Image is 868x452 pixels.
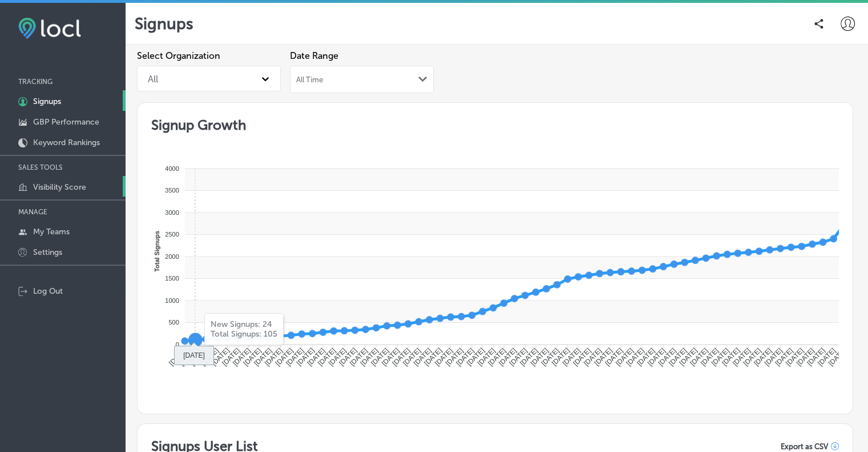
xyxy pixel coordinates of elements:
[33,286,63,296] p: Log Out
[242,346,263,367] tspan: [DATE]
[165,165,179,172] tspan: 4000
[33,117,99,127] p: GBP Performance
[296,75,323,84] span: All Time
[290,50,434,61] label: Date Range
[465,346,486,367] tspan: [DATE]
[348,346,369,367] tspan: [DATE]
[337,346,358,367] tspan: [DATE]
[699,346,720,367] tspan: [DATE]
[18,18,81,39] img: fda3e92497d09a02dc62c9cd864e3231.png
[497,346,518,367] tspan: [DATE]
[816,346,837,367] tspan: [DATE]
[433,346,454,367] tspan: [DATE]
[165,275,179,282] tspan: 1500
[720,346,741,367] tspan: [DATE]
[165,187,179,194] tspan: 3500
[752,346,773,367] tspan: [DATE]
[306,346,327,367] tspan: [DATE]
[603,346,624,367] tspan: [DATE]
[444,346,465,367] tspan: [DATE]
[176,341,179,347] tspan: 0
[678,346,699,367] tspan: [DATE]
[795,346,816,367] tspan: [DATE]
[380,346,401,367] tspan: [DATE]
[763,346,784,367] tspan: [DATE]
[165,209,179,216] tspan: 3000
[784,346,805,367] tspan: [DATE]
[593,346,614,367] tspan: [DATE]
[33,97,61,106] p: Signups
[168,319,179,326] tspan: 500
[710,346,731,367] tspan: [DATE]
[135,14,193,33] p: Signups
[561,346,582,367] tspan: [DATE]
[33,227,70,237] p: My Teams
[327,346,348,367] tspan: [DATE]
[571,346,592,367] tspan: [DATE]
[154,231,160,272] text: Total Signups
[284,346,305,367] tspan: [DATE]
[199,346,220,367] tspan: [DATE]
[508,346,529,367] tspan: [DATE]
[165,231,179,238] tspan: 2500
[231,346,252,367] tspan: [DATE]
[167,346,188,367] tspan: [DATE]
[178,346,199,367] tspan: [DATE]
[742,346,763,367] tspan: [DATE]
[550,346,571,367] tspan: [DATE]
[529,346,550,367] tspan: [DATE]
[165,253,179,260] tspan: 2000
[827,346,848,367] tspan: [DATE]
[359,346,380,367] tspan: [DATE]
[657,346,678,367] tspan: [DATE]
[486,346,507,367] tspan: [DATE]
[252,346,273,367] tspan: [DATE]
[805,346,826,367] tspan: [DATE]
[33,247,62,257] p: Settings
[646,346,667,367] tspan: [DATE]
[688,346,709,367] tspan: [DATE]
[540,346,561,367] tspan: [DATE]
[274,346,295,367] tspan: [DATE]
[635,346,656,367] tspan: [DATE]
[210,346,231,367] tspan: [DATE]
[148,73,158,84] div: All
[422,346,443,367] tspan: [DATE]
[518,346,539,367] tspan: [DATE]
[165,297,179,304] tspan: 1000
[391,346,412,367] tspan: [DATE]
[614,346,635,367] tspan: [DATE]
[455,346,476,367] tspan: [DATE]
[731,346,752,367] tspan: [DATE]
[781,442,828,451] span: Export as CSV
[33,182,86,192] p: Visibility Score
[667,346,688,367] tspan: [DATE]
[476,346,497,367] tspan: [DATE]
[33,138,100,147] p: Keyword Rankings
[369,346,390,367] tspan: [DATE]
[221,346,242,367] tspan: [DATE]
[137,50,281,61] label: Select Organization
[263,346,284,367] tspan: [DATE]
[401,346,422,367] tspan: [DATE]
[582,346,603,367] tspan: [DATE]
[295,346,316,367] tspan: [DATE]
[151,117,839,133] h2: Signup Growth
[412,346,433,367] tspan: [DATE]
[316,346,337,367] tspan: [DATE]
[189,346,210,367] tspan: [DATE]
[774,346,795,367] tspan: [DATE]
[625,346,646,367] tspan: [DATE]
